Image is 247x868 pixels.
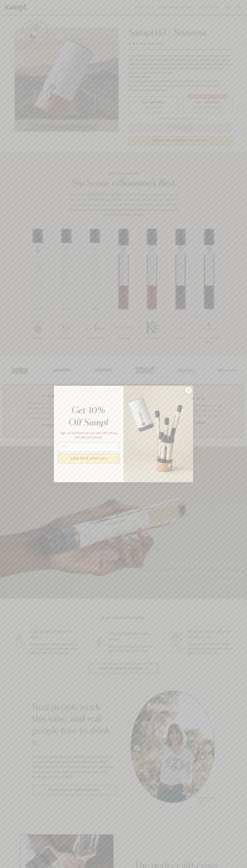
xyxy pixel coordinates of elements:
em: Get 10% Off Sampl [68,406,108,427]
button: SIGN UP & SAVE 10% [58,453,120,463]
input: Email [58,443,120,452]
button: Close dialog [185,387,192,393]
span: Sign up for priority access and 10% off any one-time purchases. [60,431,117,439]
img: 96933287-25a1-481a-a6d8-4dd623390dc6.png [123,386,193,482]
